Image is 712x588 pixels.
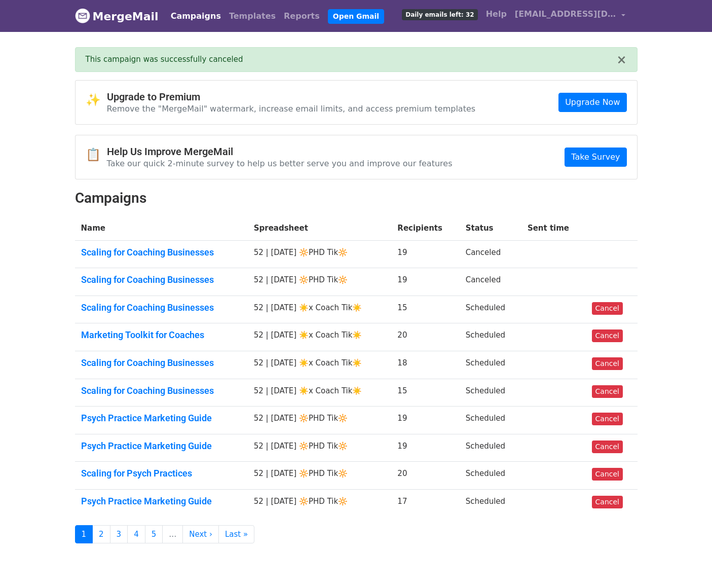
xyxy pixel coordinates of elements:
img: MergeMail logo [75,8,90,23]
p: Take our quick 2-minute survey to help us better serve you and improve our features [107,158,453,169]
a: Upgrade Now [558,93,626,112]
td: 15 [391,379,459,407]
a: Help [482,4,511,24]
h4: Upgrade to Premium [107,91,476,103]
td: 19 [391,434,459,462]
td: Scheduled [460,351,521,379]
a: Scaling for Coaching Businesses [81,385,242,396]
th: Recipients [391,216,459,240]
a: 1 [75,525,93,544]
a: Scaling for Psych Practices [81,468,242,479]
a: Take Survey [565,148,626,167]
td: 52 | [DATE] 🔆PHD Tik🔆 [248,268,392,296]
td: Canceled [460,268,521,296]
a: Cancel [592,413,623,425]
td: Canceled [460,240,521,268]
td: 52 | [DATE] ☀️x Coach Tik☀️ [248,351,392,379]
th: Name [75,216,248,240]
a: 4 [127,525,145,544]
a: [EMAIL_ADDRESS][DOMAIN_NAME] [511,4,629,28]
td: Scheduled [460,323,521,351]
a: Psych Practice Marketing Guide [81,496,242,507]
span: [EMAIL_ADDRESS][DOMAIN_NAME] [515,8,616,20]
a: Cancel [592,496,623,508]
a: Scaling for Coaching Businesses [81,274,242,285]
td: 20 [391,462,459,490]
td: 52 | [DATE] ☀️x Coach Tik☀️ [248,296,392,323]
a: Daily emails left: 32 [398,4,481,24]
td: 17 [391,489,459,517]
td: Scheduled [460,489,521,517]
h2: Campaigns [75,190,638,207]
td: Scheduled [460,296,521,323]
a: Cancel [592,440,623,453]
td: Scheduled [460,434,521,462]
td: 52 | [DATE] 🔆PHD Tik🔆 [248,240,392,268]
td: 19 [391,240,459,268]
a: 3 [110,525,128,544]
a: Cancel [592,468,623,481]
button: × [616,54,626,66]
a: 2 [92,525,110,544]
a: Marketing Toolkit for Coaches [81,329,242,341]
th: Spreadsheet [248,216,392,240]
a: Scaling for Coaching Businesses [81,247,242,258]
td: 52 | [DATE] 🔆PHD Tik🔆 [248,434,392,462]
span: ✨ [86,93,107,107]
td: 52 | [DATE] ☀️x Coach Tik☀️ [248,379,392,407]
td: 15 [391,296,459,323]
span: Daily emails left: 32 [402,9,477,20]
td: 19 [391,268,459,296]
a: MergeMail [75,6,159,27]
a: Templates [225,6,280,26]
td: 52 | [DATE] 🔆PHD Tik🔆 [248,462,392,490]
td: Scheduled [460,379,521,407]
a: Reports [280,6,324,26]
span: 📋 [86,148,107,162]
h4: Help Us Improve MergeMail [107,145,453,158]
div: This campaign was successfully canceled [86,54,617,65]
a: Cancel [592,385,623,398]
a: Next › [182,525,219,544]
a: 5 [145,525,163,544]
td: 19 [391,407,459,434]
a: Campaigns [167,6,225,26]
td: 20 [391,323,459,351]
a: Cancel [592,329,623,342]
td: 52 | [DATE] 🔆PHD Tik🔆 [248,407,392,434]
p: Remove the "MergeMail" watermark, increase email limits, and access premium templates [107,103,476,114]
td: 52 | [DATE] 🔆PHD Tik🔆 [248,489,392,517]
td: 52 | [DATE] ☀️x Coach Tik☀️ [248,323,392,351]
td: 18 [391,351,459,379]
a: Scaling for Coaching Businesses [81,302,242,313]
a: Psych Practice Marketing Guide [81,440,242,452]
td: Scheduled [460,462,521,490]
a: Psych Practice Marketing Guide [81,413,242,424]
a: Cancel [592,302,623,315]
th: Sent time [521,216,586,240]
a: Open Gmail [328,9,384,24]
th: Status [460,216,521,240]
a: Scaling for Coaching Businesses [81,357,242,369]
td: Scheduled [460,407,521,434]
a: Last » [218,525,254,544]
a: Cancel [592,357,623,370]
